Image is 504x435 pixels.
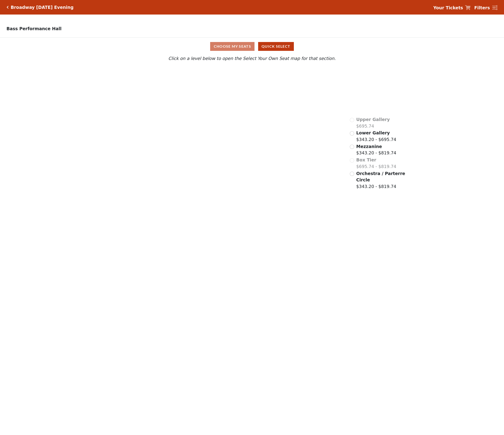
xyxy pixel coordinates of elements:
[124,93,245,131] path: Lower Gallery - Seats Available: 38
[7,6,9,9] a: Click here to go back to filters
[356,171,405,183] span: Orchestra / Parterre Circle
[356,130,390,135] span: Lower Gallery
[179,166,294,235] path: Orchestra / Parterre Circle - Seats Available: 1
[11,5,73,10] h5: Broadway [DATE] Evening
[356,157,376,162] span: Box Tier
[433,5,463,10] strong: Your Tickets
[356,116,390,129] label: $695.74
[356,144,382,149] span: Mezzanine
[474,5,490,10] strong: Filters
[258,42,294,51] button: Quick Select
[356,117,390,122] span: Upper Gallery
[356,157,396,170] label: $695.74 - $819.74
[433,5,471,11] a: Your Tickets
[356,170,406,190] label: $343.20 - $819.74
[356,143,396,156] label: $343.20 - $819.74
[66,55,438,62] p: Click on a level below to open the Select Your Own Seat map for that section.
[115,71,229,99] path: Upper Gallery - Seats Available: 0
[356,130,396,143] label: $343.20 - $695.74
[474,5,497,11] a: Filters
